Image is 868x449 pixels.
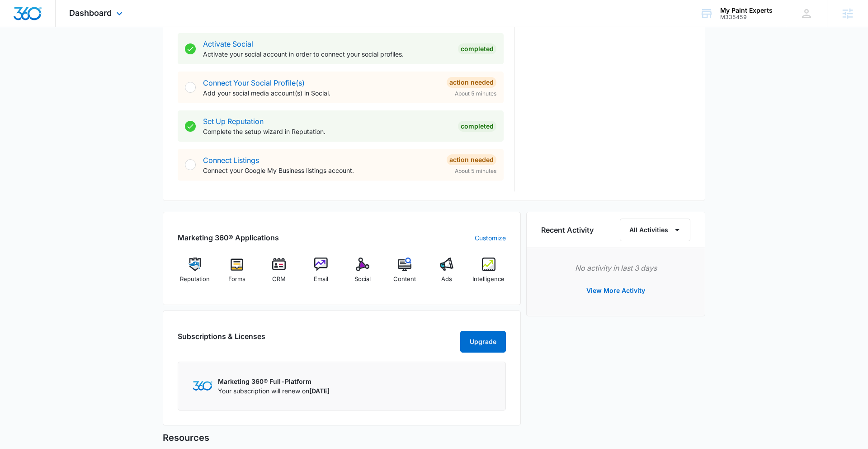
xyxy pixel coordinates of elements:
a: Content [387,258,422,290]
button: All Activities [620,219,690,241]
div: Action Needed [447,154,496,165]
a: Forms [220,258,255,290]
a: Connect Your Social Profile(s) [203,78,305,87]
p: Your subscription will renew on [218,386,330,396]
span: Forms [228,275,245,284]
p: No activity in last 3 days [541,263,690,273]
span: Social [354,275,371,284]
span: Dashboard [69,8,112,18]
span: Email [314,275,328,284]
div: account id [720,14,773,20]
a: Ads [429,258,464,290]
a: CRM [262,258,297,290]
span: [DATE] [309,387,330,395]
h6: Recent Activity [541,224,594,235]
a: Reputation [178,258,212,290]
h2: Marketing 360® Applications [178,232,279,243]
span: About 5 minutes [455,167,496,175]
div: account name [720,7,773,14]
p: Connect your Google My Business listings account. [203,166,439,175]
div: Completed [458,43,496,54]
span: Intelligence [472,275,505,284]
div: Action Needed [447,77,496,88]
p: Add your social media account(s) in Social. [203,88,439,98]
button: View More Activity [577,280,654,301]
a: Set Up Reputation [203,117,264,126]
a: Intelligence [471,258,506,290]
p: Marketing 360® Full-Platform [218,377,330,386]
span: CRM [272,275,286,284]
span: About 5 minutes [455,90,496,98]
a: Activate Social [203,39,253,48]
a: Social [345,258,380,290]
h2: Subscriptions & Licenses [178,331,265,349]
img: Marketing 360 Logo [193,381,212,391]
a: Email [303,258,338,290]
p: Activate your social account in order to connect your social profiles. [203,49,451,59]
span: Reputation [180,275,210,284]
span: Ads [441,275,452,284]
span: Content [393,275,416,284]
button: Upgrade [460,331,506,353]
div: Completed [458,121,496,132]
p: Complete the setup wizard in Reputation. [203,127,451,136]
a: Connect Listings [203,156,259,165]
a: Customize [475,233,506,243]
h5: Resources [163,431,705,444]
